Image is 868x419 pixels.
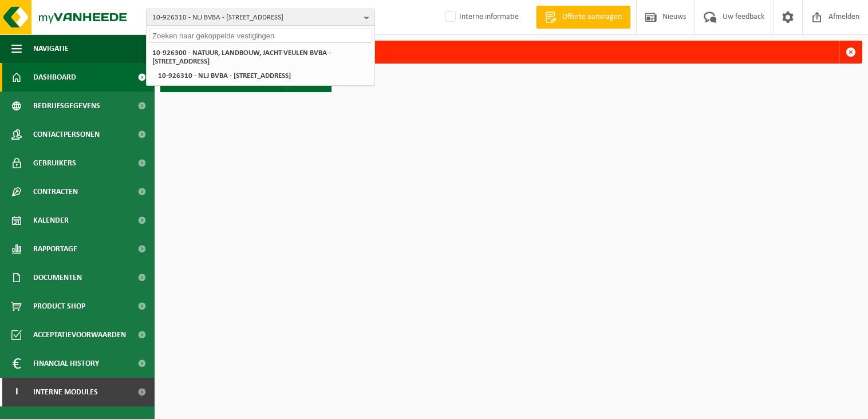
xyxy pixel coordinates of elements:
span: Contactpersonen [33,120,100,149]
span: Navigatie [33,34,69,63]
span: Bedrijfsgegevens [33,92,100,120]
span: Interne modules [33,378,98,406]
span: Rapportage [33,235,77,263]
span: Kalender [33,206,69,235]
span: Product Shop [33,292,85,321]
li: 10-926310 - NLJ BVBA - [STREET_ADDRESS] [155,69,372,83]
span: 10-926310 - NLJ BVBA - [STREET_ADDRESS] [152,9,360,26]
button: 10-926310 - NLJ BVBA - [STREET_ADDRESS] [146,9,375,26]
span: Contracten [33,177,78,206]
span: Financial History [33,349,99,378]
span: Documenten [33,263,82,292]
span: Acceptatievoorwaarden [33,321,126,349]
span: Offerte aanvragen [559,11,625,23]
div: Deze party bestaat niet [182,41,839,63]
strong: 10-926300 - NATUUR, LANDBOUW, JACHT-VEULEN BVBA - [STREET_ADDRESS] [152,49,331,65]
label: Interne informatie [443,9,519,26]
span: Dashboard [33,63,76,92]
span: Gebruikers [33,149,76,177]
a: Offerte aanvragen [536,6,630,29]
input: Zoeken naar gekoppelde vestigingen [149,29,372,43]
span: I [11,378,22,406]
